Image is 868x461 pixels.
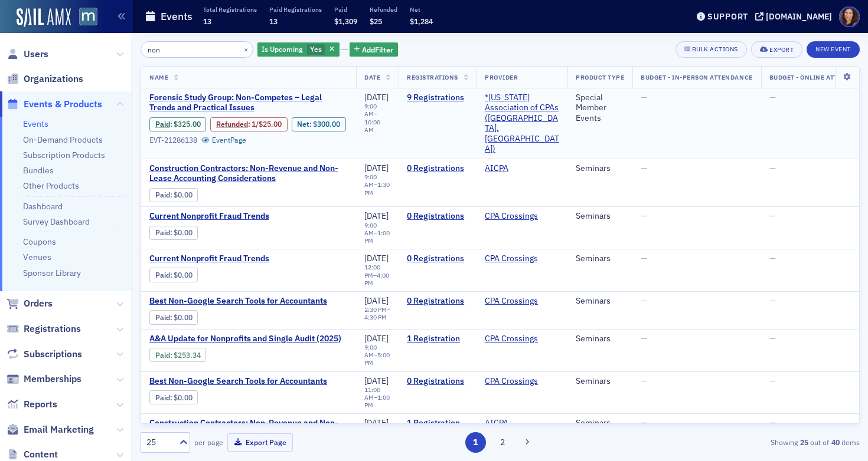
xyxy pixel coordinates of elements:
[769,417,776,428] span: —
[210,117,287,131] div: Refunded: 10 - $32500
[485,376,559,387] span: CPA Crossings
[269,17,278,26] span: 13
[364,180,390,196] time: 1:30 PM
[364,386,380,401] time: 11:00 AM
[364,229,390,245] time: 1:00 PM
[641,73,752,81] span: Budget - In-Person Attendance
[769,92,776,103] span: —
[364,102,377,118] time: 9:00 AM
[364,295,389,306] span: [DATE]
[161,9,192,24] h1: Events
[203,17,211,26] span: 13
[485,296,538,307] a: CPA Crossings
[23,216,90,227] a: Survey Dashboard
[485,296,559,307] span: CPA Crossings
[576,253,624,264] div: Seminars
[755,12,836,21] button: [DOMAIN_NAME]
[410,17,433,26] span: $1,284
[641,417,647,428] span: —
[769,333,776,344] span: —
[194,437,223,447] label: per page
[155,271,170,279] a: Paid
[407,211,468,222] a: 0 Registrations
[707,11,748,22] div: Support
[155,190,170,199] a: Paid
[6,423,94,436] a: Email Marketing
[24,398,57,411] span: Reports
[407,73,458,81] span: Registrations
[364,210,389,221] span: [DATE]
[174,120,201,129] span: $325.00
[149,211,348,222] span: Current Nonprofit Fraud Trends
[751,41,802,58] button: Export
[769,376,776,386] span: —
[364,118,380,134] time: 10:00 AM
[23,165,54,176] a: Bundles
[370,5,397,14] p: Refunded
[174,228,192,237] span: $0.00
[807,41,860,58] button: New Event
[769,295,776,306] span: —
[364,73,380,81] span: Date
[155,120,174,129] span: :
[485,211,538,222] a: CPA Crossings
[23,134,103,145] a: On-Demand Products
[79,8,97,26] img: SailAMX
[576,163,624,174] div: Seminars
[485,418,559,429] span: AICPA
[769,163,776,173] span: —
[364,222,390,245] div: –
[155,313,170,322] a: Paid
[485,73,518,81] span: Provider
[364,271,389,287] time: 4:00 PM
[364,351,390,367] time: 5:00 PM
[149,334,348,344] span: A&A Update for Nonprofits and Single Audit (2025)
[407,334,468,344] a: 1 Registration
[155,228,170,237] a: Paid
[149,348,206,362] div: Paid: 1 - $25334
[766,11,832,22] div: [DOMAIN_NAME]
[465,432,486,453] button: 1
[641,376,647,386] span: —
[17,8,71,27] a: SailAMX
[364,264,390,287] div: –
[485,163,508,174] a: AICPA
[485,93,559,154] a: *[US_STATE] Association of CPAs ([GEOGRAPHIC_DATA], [GEOGRAPHIC_DATA])
[362,44,393,55] span: Add Filter
[641,163,647,173] span: —
[262,44,303,54] span: Is Upcoming
[149,296,348,307] span: Best Non-Google Search Tools for Accountants
[155,313,174,322] span: :
[407,163,468,174] a: 0 Registrations
[576,73,624,81] span: Product Type
[364,313,387,321] time: 4:30 PM
[485,253,538,264] a: CPA Crossings
[364,173,377,189] time: 9:00 AM
[628,437,860,447] div: Showing out of items
[23,252,51,262] a: Venues
[216,120,252,129] span: :
[24,423,94,436] span: Email Marketing
[364,263,380,279] time: 12:00 PM
[364,305,387,314] time: 2:30 PM
[6,322,81,335] a: Registrations
[364,173,390,196] div: –
[149,253,348,264] a: Current Nonprofit Fraud Trends
[407,296,468,307] a: 0 Registrations
[364,163,389,173] span: [DATE]
[149,93,348,113] a: Forensic Study Group: Non-Competes – Legal Trends and Practical Issues
[485,418,508,429] a: AICPA
[24,73,83,85] span: Organizations
[364,343,377,359] time: 9:00 AM
[23,180,79,191] a: Other Products
[807,43,860,54] a: New Event
[576,211,624,222] div: Seminars
[149,163,348,184] a: Construction Contractors: Non-Revenue and Non-Lease Accounting Considerations
[149,136,197,144] div: EVT-21286138
[576,418,624,429] div: Seminars
[155,271,174,279] span: :
[334,17,357,26] span: $1,309
[407,418,468,429] a: 1 Registration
